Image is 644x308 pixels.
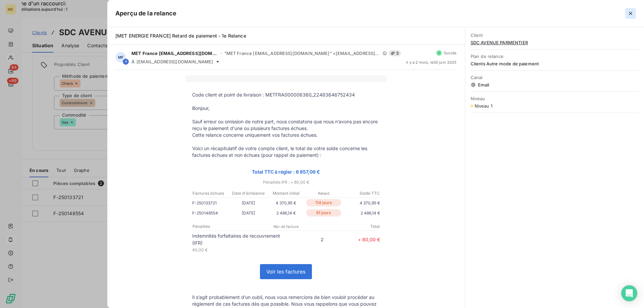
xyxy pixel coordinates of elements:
span: Client [471,33,639,38]
p: 2 486,14 € [267,209,305,217]
span: [MET ENERGIE FRANCE] Retard de paiement - 1e Relance [115,33,246,39]
span: Niveau 1 [475,103,492,109]
p: 2 486,14 € [342,209,380,217]
p: Nbr de facture [255,224,317,230]
p: Cette relance concerne uniquement vos factures échues. [192,132,380,138]
p: Voici un récapitulatif de votre compte client, le total de votre solde concerne les factures échu... [192,145,380,159]
p: Sauf erreur ou omission de notre part, nous constatons que nous n’avons pas encore reçu le paieme... [192,118,380,132]
p: Pénalités [193,224,255,230]
span: Plan de relance [471,54,639,59]
p: Pénalités IFR : + 80,00 € [185,178,387,186]
span: Niveau [471,96,639,101]
p: F-250133721 [192,199,230,206]
p: Total TTC à régler : 6 857,09 € [192,168,380,176]
p: [DATE] [230,209,267,217]
p: 2 [286,236,324,243]
span: À [131,59,135,64]
p: Code client et point de livraison : METFRA000006360_22483646752434 [192,91,380,98]
span: Clients Autre mode de paiement [471,61,639,66]
p: Indemnités forfaitaires de recouvrement (IFR) [192,232,286,246]
span: MET France [EMAIL_ADDRESS][DOMAIN_NAME] [131,51,218,56]
span: "MET France [EMAIL_ADDRESS][DOMAIN_NAME]" <[EMAIL_ADDRESS][DOMAIN_NAME]> [224,51,381,56]
p: Total [318,224,380,230]
p: 114 jours [306,199,341,206]
p: Date d'échéance [230,190,267,196]
p: Bonjour, [192,105,380,112]
p: 4 370,95 € [342,199,380,206]
p: 61 jours [306,209,341,217]
p: 4 370,95 € [267,199,305,206]
span: Succès [444,51,457,55]
span: Canal [471,75,639,80]
p: Solde TTC [343,190,380,196]
div: MF [115,52,126,63]
span: 3 [389,50,401,56]
span: - [220,51,222,55]
span: il y a 2 mois , le 30 juin 2025 [406,60,457,64]
p: + 80,00 € [324,236,380,243]
p: Retard [305,190,342,196]
p: Montant initial [268,190,305,196]
p: Factures échues [193,190,229,196]
h5: Aperçu de la relance [115,9,176,18]
span: SDC AVENUE PARMENTIER [471,40,639,45]
p: [DATE] [230,199,267,206]
span: Email [471,82,639,87]
a: Voir les factures [260,264,312,279]
span: [EMAIL_ADDRESS][DOMAIN_NAME] [137,59,213,64]
p: 40,00 € [192,246,286,253]
p: F-250148554 [192,209,230,217]
div: Open Intercom Messenger [621,285,637,301]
